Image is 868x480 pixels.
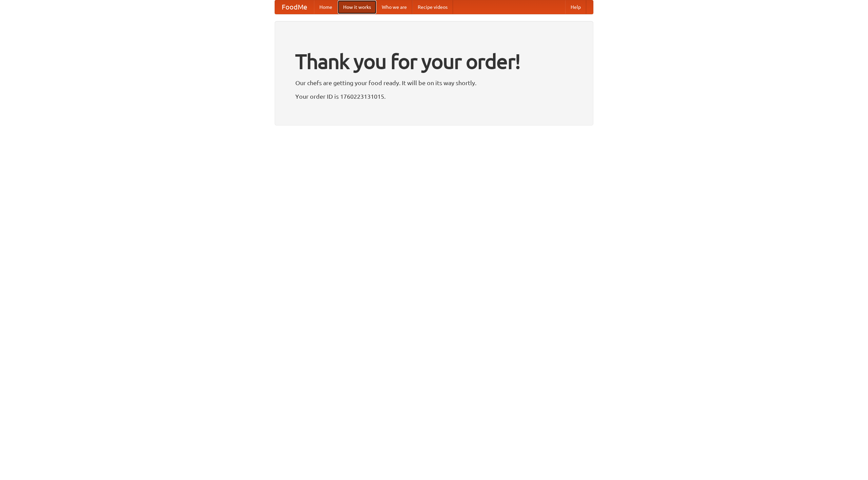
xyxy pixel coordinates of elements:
[295,78,573,88] p: Our chefs are getting your food ready. It will be on its way shortly.
[295,45,573,78] h1: Thank you for your order!
[295,91,573,101] p: Your order ID is 1760223131015.
[412,0,453,14] a: Recipe videos
[314,0,338,14] a: Home
[338,0,376,14] a: How it works
[376,0,412,14] a: Who we are
[275,0,314,14] a: FoodMe
[565,0,586,14] a: Help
